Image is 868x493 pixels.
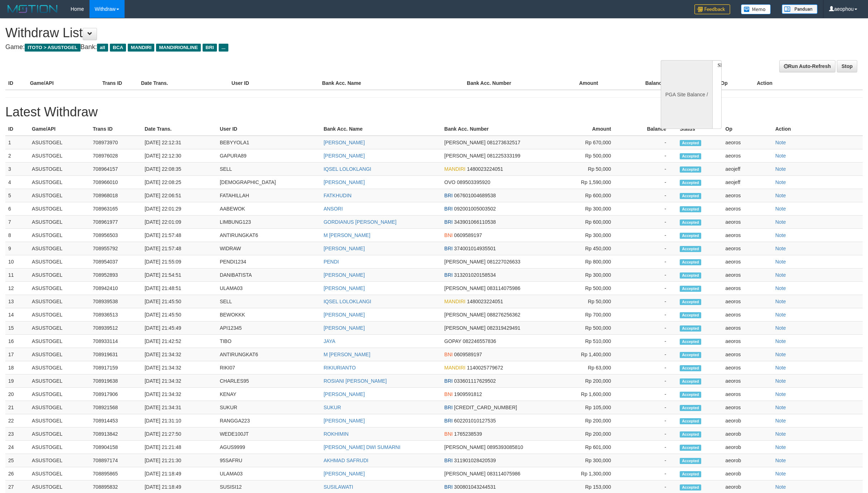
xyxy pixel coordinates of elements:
[837,60,857,72] a: Stop
[444,325,485,331] span: [PERSON_NAME]
[622,282,677,295] td: -
[324,166,371,172] a: IQSEL LOLOKLANGI
[5,202,29,216] td: 6
[29,149,90,163] td: ASUSTOGEL
[5,216,29,229] td: 7
[217,176,321,189] td: [DEMOGRAPHIC_DATA]
[557,176,622,189] td: Rp 1,590,000
[557,348,622,361] td: Rp 1,400,000
[775,153,786,159] a: Note
[324,365,356,371] a: RIKIURIANTO
[321,122,441,136] th: Bank Acc. Name
[27,77,100,90] th: Game/API
[110,44,126,52] span: BCA
[324,378,387,384] a: ROSIANI [PERSON_NAME]
[775,338,786,344] a: Note
[557,295,622,308] td: Rp 50,000
[723,374,772,388] td: aeoros
[680,180,701,186] span: Accepted
[29,229,90,242] td: ASUSTOGEL
[754,77,863,90] th: Action
[723,229,772,242] td: aeoros
[622,348,677,361] td: -
[557,242,622,255] td: Rp 450,000
[29,242,90,255] td: ASUSTOGEL
[622,269,677,282] td: -
[217,136,321,149] td: BEBYYOLA1
[557,335,622,348] td: Rp 510,000
[90,348,142,361] td: 708919631
[680,193,701,199] span: Accepted
[324,140,365,145] a: [PERSON_NAME]
[444,365,465,371] span: MANDIRI
[324,259,339,265] a: PENDI
[29,216,90,229] td: ASUSTOGEL
[324,405,341,410] a: SUKUR
[5,348,29,361] td: 17
[229,77,319,90] th: User ID
[90,176,142,189] td: 708966010
[142,308,217,322] td: [DATE] 21:45:50
[90,308,142,322] td: 708936513
[557,361,622,374] td: Rp 63,000
[557,136,622,149] td: Rp 670,000
[622,163,677,176] td: -
[779,60,835,72] a: Run Auto-Refresh
[680,140,701,146] span: Accepted
[217,282,321,295] td: ULAMA03
[680,233,701,239] span: Accepted
[444,272,452,278] span: BRI
[90,216,142,229] td: 708961977
[463,338,496,344] span: 082246557836
[90,269,142,282] td: 708952893
[5,308,29,322] td: 14
[622,202,677,216] td: -
[775,484,786,490] a: Note
[29,269,90,282] td: ASUSTOGEL
[90,163,142,176] td: 708964157
[29,163,90,176] td: ASUSTOGEL
[90,335,142,348] td: 708933114
[622,242,677,255] td: -
[217,361,321,374] td: RIKI07
[29,374,90,388] td: ASUSTOGEL
[324,391,365,397] a: [PERSON_NAME]
[622,136,677,149] td: -
[723,361,772,374] td: aeoros
[138,77,229,90] th: Date Trans.
[775,166,786,172] a: Note
[557,269,622,282] td: Rp 300,000
[97,44,108,52] span: all
[142,176,217,189] td: [DATE] 22:08:25
[142,282,217,295] td: [DATE] 21:48:51
[217,348,321,361] td: ANTIRUNGKAT6
[324,338,335,344] a: JAYA
[444,206,452,212] span: BRI
[723,136,772,149] td: aeoros
[557,374,622,388] td: Rp 200,000
[5,282,29,295] td: 12
[324,484,353,490] a: SUSILAWATI
[142,322,217,335] td: [DATE] 21:45:49
[142,202,217,216] td: [DATE] 22:01:29
[29,136,90,149] td: ASUSTOGEL
[217,149,321,163] td: GAPURA89
[324,219,397,225] a: GORDIANUS [PERSON_NAME]
[444,140,485,145] span: [PERSON_NAME]
[680,312,701,318] span: Accepted
[142,216,217,229] td: [DATE] 22:01:09
[142,242,217,255] td: [DATE] 21:57:48
[557,255,622,269] td: Rp 800,000
[5,229,29,242] td: 8
[142,374,217,388] td: [DATE] 21:34:32
[217,189,321,202] td: FATAHILLAH
[680,299,701,305] span: Accepted
[622,322,677,335] td: -
[29,282,90,295] td: ASUSTOGEL
[29,189,90,202] td: ASUSTOGEL
[723,282,772,295] td: aeoros
[142,136,217,149] td: [DATE] 22:12:31
[680,219,701,226] span: Accepted
[775,471,786,477] a: Note
[142,335,217,348] td: [DATE] 21:42:52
